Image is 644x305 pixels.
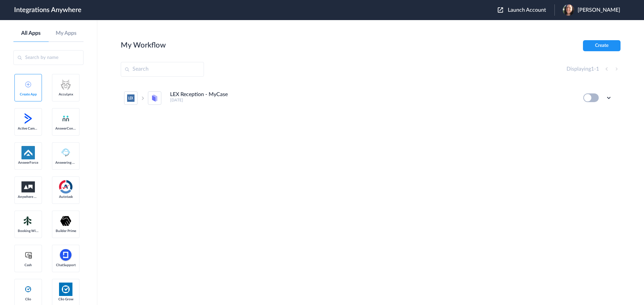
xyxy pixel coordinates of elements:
img: add-icon.svg [25,81,31,87]
span: Active Campaign [18,127,39,131]
img: 2017-06-08-20-18-44.jpg [563,4,574,16]
img: chatsupport-icon.svg [59,248,72,262]
h2: My Workflow [121,41,166,50]
span: Create App [18,92,39,96]
img: launch-acct-icon.svg [498,7,503,13]
span: ChatSupport [55,263,76,267]
h5: [DATE] [170,98,574,102]
a: My Apps [49,30,84,36]
span: AnswerForce [18,161,39,165]
h1: Integrations Anywhere [14,6,82,14]
span: Answering Service [55,161,76,165]
img: Answering_service.png [59,146,72,159]
button: Launch Account [498,7,554,13]
input: Search [121,62,204,77]
span: Clio Grow [55,297,76,301]
h4: Displaying - [567,66,599,72]
input: Search by name [13,50,84,65]
span: Anywhere Works [18,195,39,199]
span: [PERSON_NAME] [578,7,620,13]
span: Cash [18,263,39,267]
span: Autotask [55,195,76,199]
img: active-campaign-logo.svg [21,112,35,125]
h4: LEX Reception - MyCase [170,91,228,98]
span: 1 [596,66,599,72]
img: answerconnect-logo.svg [62,115,70,123]
span: Launch Account [508,7,546,13]
a: All Apps [13,30,49,36]
img: af-app-logo.svg [21,146,35,159]
img: cash-logo.svg [24,251,33,259]
button: Create [583,40,621,51]
img: aww.png [21,181,35,193]
img: acculynx-logo.svg [59,78,72,91]
span: 1 [591,66,594,72]
span: AnswerConnect [55,127,76,131]
img: builder-prime-logo.svg [59,214,72,228]
img: Clio.jpg [59,283,72,296]
img: Setmore_Logo.svg [21,215,35,227]
span: AccuLynx [55,92,76,96]
span: Clio [18,297,39,301]
img: clio-logo.svg [24,285,32,293]
span: Booking Widget [18,229,39,233]
img: autotask.png [59,180,72,194]
span: Builder Prime [55,229,76,233]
